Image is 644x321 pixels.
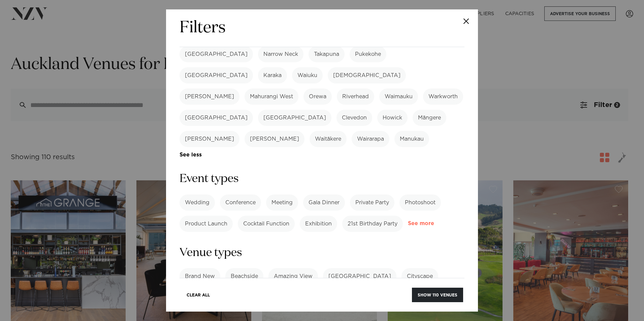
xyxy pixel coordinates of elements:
label: [PERSON_NAME] [180,88,239,105]
label: Warkworth [423,88,463,105]
label: Meeting [266,194,298,211]
label: Waimauku [379,88,418,105]
label: Amazing View [268,268,318,284]
label: [DEMOGRAPHIC_DATA] [328,67,406,83]
label: Waitākere [310,131,347,147]
label: Mahurangi West [245,88,298,105]
label: Exhibition [300,216,337,232]
label: Waiuku [292,67,323,83]
button: Show 110 venues [412,288,463,302]
label: [GEOGRAPHIC_DATA] [180,46,253,62]
h2: Filters [180,17,226,39]
label: Māngere [413,110,446,126]
label: Narrow Neck [258,46,303,62]
label: Gala Dinner [303,194,345,211]
label: [GEOGRAPHIC_DATA] [258,110,331,126]
label: Clevedon [336,110,372,126]
label: Cityscape [401,268,438,284]
label: Manukau [394,131,429,147]
label: 21st Birthday Party [342,216,403,232]
label: Cocktail Function [238,216,295,232]
label: Karaka [258,67,287,83]
h3: Venue types [180,245,464,260]
label: Conference [220,194,261,211]
label: [GEOGRAPHIC_DATA] [323,268,396,284]
button: Close [454,9,478,33]
label: Photoshoot [399,194,441,211]
label: Product Launch [180,216,233,232]
label: [PERSON_NAME] [180,131,239,147]
label: [PERSON_NAME] [245,131,304,147]
label: Private Party [350,194,394,211]
label: Wairarapa [352,131,389,147]
label: Brand New [180,268,220,284]
button: Clear All [181,288,216,302]
label: Pukekohe [350,46,386,62]
label: Orewa [303,88,332,105]
label: Takapuna [309,46,345,62]
label: Riverhead [337,88,374,105]
label: Howick [377,110,408,126]
label: Wedding [180,194,215,211]
h3: Event types [180,171,464,186]
label: [GEOGRAPHIC_DATA] [180,110,253,126]
label: Beachside [225,268,263,284]
label: [GEOGRAPHIC_DATA] [180,67,253,83]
